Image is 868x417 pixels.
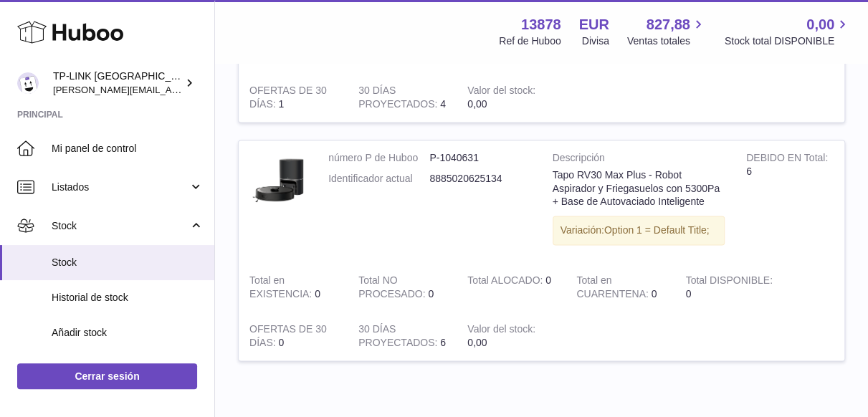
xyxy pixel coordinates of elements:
td: 0 [348,263,457,312]
strong: DEBIDO EN Total [746,152,828,167]
span: 827,88 [647,15,690,34]
td: 0 [674,263,783,312]
td: 6 [735,140,844,263]
div: Ref de Huboo [499,34,561,48]
span: 0 [652,288,657,299]
strong: Total en EXISTENCIA [249,274,315,303]
span: Stock [52,219,189,233]
span: Listados [52,181,189,194]
strong: EUR [579,15,609,34]
span: Ventas totales [627,34,707,48]
div: Tapo RV30 Max Plus - Robot Aspirador y Friegasuelos con 5300Pa + Base de Autovaciado Inteligente [553,168,725,209]
strong: Valor del stock [467,85,535,100]
dt: número P de Huboo [328,151,429,165]
td: 0 [457,263,566,312]
td: 4 [348,73,457,122]
span: Añadir stock [52,326,204,340]
span: Stock total DISPONIBLE [725,34,851,48]
a: Cerrar sesión [17,363,197,389]
strong: Descripción [553,151,725,168]
span: 0,00 [467,98,487,110]
span: 0,00 [806,15,834,34]
span: Mi panel de control [52,142,204,155]
span: Option 1 = Default Title; [604,224,710,236]
span: Stock [52,256,204,269]
a: 827,88 Ventas totales [627,15,707,48]
td: 0 [239,312,348,360]
strong: Total ALOCADO [467,274,545,289]
strong: 30 DÍAS PROYECTADOS [358,85,440,113]
strong: 30 DÍAS PROYECTADOS [358,323,440,352]
td: 1 [239,73,348,122]
img: product image [249,151,307,208]
dt: Identificador actual [328,172,429,186]
dd: P-1040631 [429,151,530,165]
dd: 8885020625134 [429,172,530,186]
span: 0,00 [467,337,487,348]
img: celia.yan@tp-link.com [17,72,39,94]
span: [PERSON_NAME][EMAIL_ADDRESS][DOMAIN_NAME] [53,84,287,95]
td: 6 [348,312,457,360]
strong: Total NO PROCESADO [358,274,428,303]
strong: 13878 [521,15,561,34]
a: 0,00 Stock total DISPONIBLE [725,15,851,48]
div: Divisa [582,34,609,48]
td: 0 [239,263,348,312]
strong: Valor del stock [467,323,535,338]
div: Variación: [553,216,725,245]
strong: OFERTAS DE 30 DÍAS [249,85,327,113]
strong: OFERTAS DE 30 DÍAS [249,323,327,352]
span: Historial de stock [52,291,204,305]
strong: Total en CUARENTENA [576,274,651,303]
div: TP-LINK [GEOGRAPHIC_DATA], SOCIEDAD LIMITADA [53,69,182,97]
strong: Total DISPONIBLE [685,274,772,289]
